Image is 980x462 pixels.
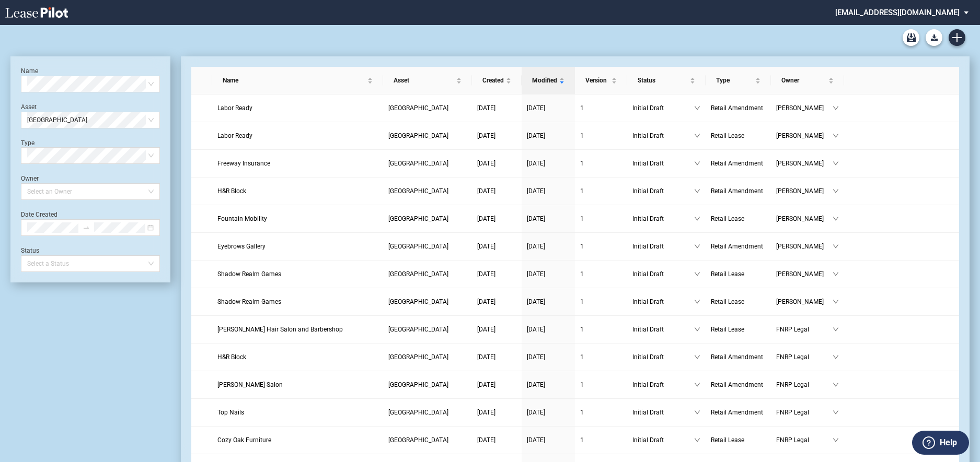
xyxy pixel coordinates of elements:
span: [DATE] [527,353,545,361]
span: Created [482,75,504,86]
span: 1 [580,270,584,278]
span: Fountain Mobility [217,215,267,222]
a: Shadow Realm Games [217,297,378,307]
span: FNRP Legal [776,352,833,362]
span: Modified [532,75,557,86]
a: [GEOGRAPHIC_DATA] [388,131,467,141]
span: down [833,409,839,416]
span: [PERSON_NAME] [776,103,833,113]
a: [DATE] [477,241,516,252]
a: [DATE] [527,186,570,196]
span: down [694,409,700,416]
a: [DATE] [477,269,516,279]
a: Shadow Realm Games [217,269,378,279]
span: Labor Ready [217,104,252,112]
span: Initial Draft [632,352,694,362]
span: down [833,133,839,139]
span: down [694,299,700,305]
a: [DATE] [527,214,570,224]
span: Labor Ready [217,132,252,139]
span: down [833,382,839,388]
a: Retail Amendment [711,380,766,390]
span: Owner [781,75,826,86]
span: down [694,243,700,250]
a: Retail Lease [711,297,766,307]
span: [DATE] [527,326,545,333]
span: [DATE] [527,436,545,444]
span: down [833,271,839,277]
a: [GEOGRAPHIC_DATA] [388,103,467,113]
a: 1 [580,324,622,335]
span: Name [223,75,365,86]
a: Retail Lease [711,269,766,279]
a: Freeway Insurance [217,158,378,169]
span: [DATE] [527,132,545,139]
label: Date Created [21,211,57,218]
a: [DATE] [527,380,570,390]
span: [DATE] [527,381,545,388]
span: down [694,133,700,139]
a: Top Nails [217,407,378,418]
a: Create new document [949,29,965,46]
label: Help [940,436,957,449]
a: [GEOGRAPHIC_DATA] [388,186,467,196]
label: Name [21,67,38,75]
a: Retail Amendment [711,103,766,113]
span: [DATE] [477,326,495,333]
a: Eyebrows Gallery [217,241,378,252]
span: Retail Lease [711,132,744,139]
label: Asset [21,103,37,111]
a: Retail Lease [711,131,766,141]
span: [PERSON_NAME] [776,186,833,196]
span: FNRP Legal [776,380,833,390]
span: Retail Lease [711,270,744,278]
span: [DATE] [527,298,545,305]
a: [DATE] [477,131,516,141]
span: swap-right [83,224,90,231]
a: [DATE] [527,407,570,418]
span: Southern Plaza [388,104,448,112]
span: [DATE] [477,132,495,139]
span: Top Nails [217,409,244,416]
span: down [694,105,700,111]
span: FNRP Legal [776,435,833,445]
a: 1 [580,352,622,362]
a: 1 [580,158,622,169]
span: [DATE] [477,243,495,250]
span: [PERSON_NAME] [776,214,833,224]
span: Retail Lease [711,436,744,444]
span: 1 [580,298,584,305]
a: Cozy Oak Furniture [217,435,378,445]
a: [DATE] [527,158,570,169]
a: [DATE] [527,435,570,445]
a: 1 [580,407,622,418]
span: down [833,437,839,443]
a: 1 [580,435,622,445]
span: Shadow Realm Games [217,270,281,278]
a: [GEOGRAPHIC_DATA] [388,269,467,279]
span: down [694,354,700,360]
a: [DATE] [527,297,570,307]
span: 1 [580,215,584,222]
span: Initial Draft [632,324,694,335]
label: Status [21,247,39,254]
a: Retail Lease [711,324,766,335]
span: [DATE] [477,381,495,388]
a: H&R Block [217,352,378,362]
th: Status [627,67,706,94]
span: [DATE] [477,187,495,195]
span: Southern Plaza [388,270,448,278]
a: 1 [580,186,622,196]
span: 1 [580,436,584,444]
span: [DATE] [477,436,495,444]
span: [DATE] [477,215,495,222]
span: down [833,243,839,250]
span: down [694,216,700,222]
a: 1 [580,214,622,224]
span: [DATE] [527,270,545,278]
th: Version [575,67,627,94]
span: Southern Plaza [388,215,448,222]
span: [DATE] [527,215,545,222]
span: Retail Lease [711,326,744,333]
span: down [694,437,700,443]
